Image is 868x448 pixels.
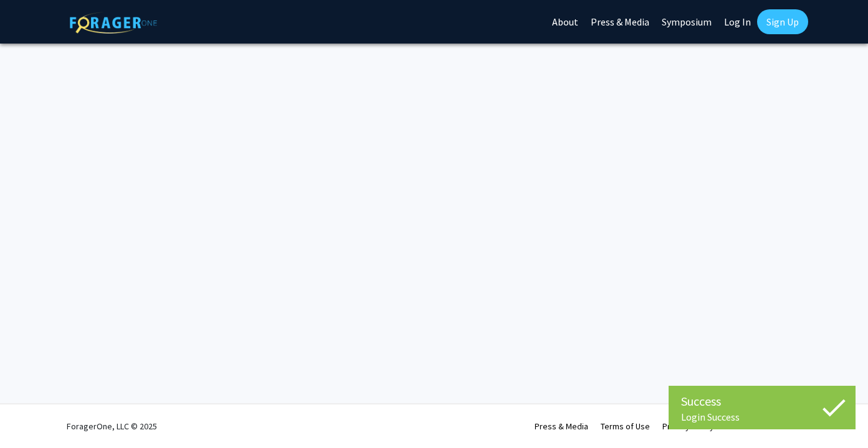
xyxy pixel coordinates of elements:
div: Success [681,392,843,411]
a: Terms of Use [601,421,650,432]
a: Press & Media [535,421,588,432]
img: ForagerOne Logo [70,12,157,34]
a: Sign Up [757,9,808,34]
div: ForagerOne, LLC © 2025 [67,404,157,448]
div: Login Success [681,411,843,423]
a: Privacy Policy [662,421,714,432]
